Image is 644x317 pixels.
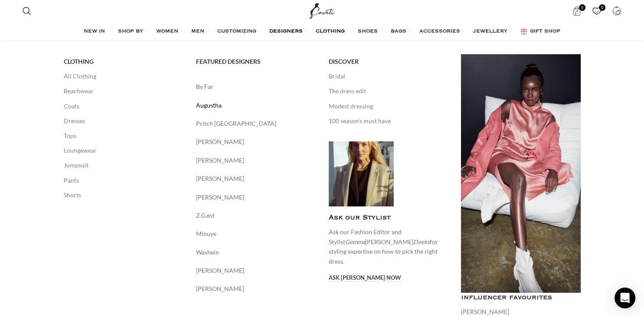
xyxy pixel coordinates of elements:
p: [PERSON_NAME] [461,307,581,317]
a: [PERSON_NAME] [196,174,316,183]
a: Ask [PERSON_NAME] now [329,275,401,282]
a: Pants [64,173,183,188]
a: [PERSON_NAME] [196,156,316,165]
a: Washein [196,248,316,257]
a: Augustha [196,101,316,110]
span: ACCESSORIES [419,28,460,35]
a: CLOTHING [316,23,349,40]
a: Coats [64,99,183,114]
a: Z.G.est [196,211,316,220]
a: All Clothing [64,69,183,84]
a: CUSTOMIZING [217,23,261,40]
a: DESIGNERS [269,23,307,40]
a: Modest dressing [329,99,448,114]
a: By Far [196,82,316,92]
span: BAGS [391,28,406,35]
a: Tops [64,128,183,143]
img: GiftBag [520,29,527,34]
a: [PERSON_NAME] [196,284,316,294]
div: Main navigation [18,23,626,40]
h4: influencer favourites [461,293,581,303]
span: 0 [579,4,585,11]
span: MEN [191,28,204,35]
span: CLOTHING [316,28,345,35]
a: BAGS [391,23,411,40]
span: WOMEN [156,28,178,35]
a: Search [18,2,36,20]
a: Beachwear [64,84,183,98]
h4: Ask our Stylist [329,213,448,223]
a: GIFT SHOP [520,23,560,40]
span: NEW IN [84,28,105,35]
span: 0 [599,4,605,11]
a: [PERSON_NAME] [196,266,316,275]
div: Open Intercom Messenger [615,288,635,308]
a: Site logo [307,7,337,14]
a: WOMEN [156,23,183,40]
a: Bridal [329,69,448,84]
p: Ask our Fashion Editor and Stylist [PERSON_NAME] for styling expertise on how to pick the right d... [329,227,448,266]
a: Pritch [GEOGRAPHIC_DATA] [196,119,316,128]
a: 100 season’s must have [329,114,448,128]
span: JEWELLERY [473,28,507,35]
a: 0 [568,2,586,20]
a: The dress edit [329,84,448,98]
span: DISCOVER [329,58,359,65]
span: DESIGNERS [269,28,303,35]
em: Deeks [413,238,430,245]
span: FEATURED DESIGNERS [196,58,261,65]
a: Shorts [64,188,183,203]
a: Loungewear [64,143,183,158]
img: Shop by Category Coveti [329,141,394,206]
a: SHOES [358,23,382,40]
span: SHOP BY [118,28,143,35]
a: Jumpsuit [64,158,183,173]
a: [PERSON_NAME] [196,137,316,147]
span: CUSTOMIZING [217,28,256,35]
a: Dresses [64,114,183,128]
a: MEN [191,23,209,40]
em: Gemma [345,238,365,245]
a: SHOP BY [118,23,147,40]
span: SHOES [358,28,378,35]
a: [PERSON_NAME] [196,193,316,202]
span: CLOTHING [64,58,94,65]
a: ACCESSORIES [419,23,464,40]
div: My Wishlist [588,2,606,20]
a: NEW IN [84,23,109,40]
a: 0 [588,2,606,20]
a: Banner link [461,54,581,293]
a: Mlouye [196,229,316,239]
span: GIFT SHOP [530,28,560,35]
a: JEWELLERY [473,23,512,40]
